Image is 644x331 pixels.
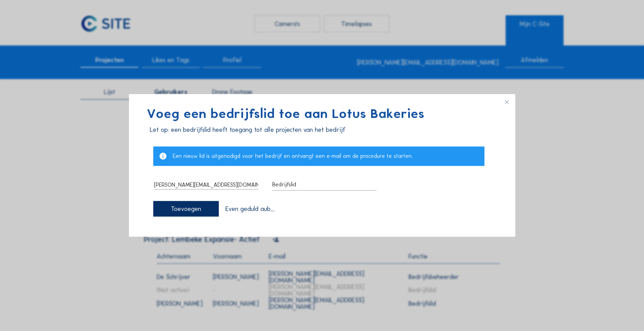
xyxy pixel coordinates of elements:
[173,153,479,159] div: Een nieuw lid is uitgenodigd voor het bedrijf en ontvangt een e-mail om de procedure te starten.
[137,102,507,127] div: Voeg een bedrijfslid toe aan Lotus Bakeries
[225,206,275,212] div: Even geduld aub...
[150,127,494,134] div: Let op: een bedrijfslid heeft toegang tot alle projecten van het bedrijf
[153,201,219,217] div: Toevoegen
[154,180,258,189] input: Voer een e-mail adres in
[272,182,296,188] div: Bedrijfslid
[159,152,167,160] i: info
[272,179,377,190] div: Bedrijfslid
